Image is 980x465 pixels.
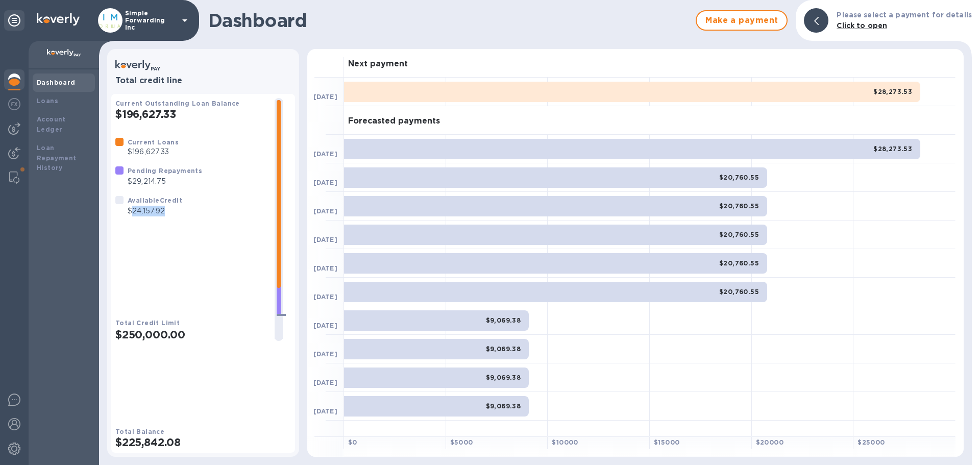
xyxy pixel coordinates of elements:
b: $28,273.53 [873,145,912,153]
b: Dashboard [37,79,76,86]
p: $196,627.33 [128,146,179,157]
b: $9,069.38 [486,316,521,324]
b: Current Loans [128,138,179,146]
b: Total Credit Limit [115,319,180,327]
h3: Total credit line [115,76,291,86]
b: [DATE] [313,150,337,158]
b: [DATE] [313,236,337,243]
b: Pending Repayments [128,167,202,175]
b: [DATE] [313,322,337,329]
h2: $225,842.08 [115,436,291,449]
h2: $250,000.00 [115,328,266,341]
img: Logo [37,13,80,26]
b: Click to open [837,21,887,30]
b: $ 10000 [552,438,578,446]
h3: Next payment [348,59,408,69]
b: Current Outstanding Loan Balance [115,100,240,107]
b: [DATE] [313,379,337,386]
b: $9,069.38 [486,402,521,410]
div: Unpin categories [4,10,24,31]
b: [DATE] [313,293,337,301]
b: $9,069.38 [486,374,521,381]
b: $ 25000 [857,438,885,446]
b: $20,760.55 [719,231,759,238]
b: $ 5000 [450,438,473,446]
p: Simple Forwarding Inc [125,10,176,31]
b: [DATE] [313,350,337,358]
button: Make a payment [696,10,788,31]
b: Please select a payment for details [837,11,972,19]
b: $ 15000 [654,438,679,446]
b: $20,760.55 [719,202,759,210]
b: Loans [37,97,58,105]
b: $20,760.55 [719,174,759,181]
b: Loan Repayment History [37,144,77,172]
h3: Forecasted payments [348,116,440,126]
b: [DATE] [313,179,337,186]
b: [DATE] [313,207,337,215]
b: $ 20000 [756,438,783,446]
b: Total Balance [115,428,164,435]
b: [DATE] [313,407,337,415]
b: $28,273.53 [873,88,912,95]
b: $20,760.55 [719,288,759,296]
p: $24,157.92 [128,206,182,216]
span: Make a payment [705,14,778,27]
h2: $196,627.33 [115,108,266,120]
b: [DATE] [313,264,337,272]
h1: Dashboard [208,10,691,31]
b: Available Credit [128,197,182,204]
b: Account Ledger [37,115,66,133]
p: $29,214.75 [128,176,202,187]
b: $ 0 [348,438,357,446]
img: Foreign exchange [8,98,20,110]
b: $20,760.55 [719,259,759,267]
b: [DATE] [313,93,337,101]
b: $9,069.38 [486,345,521,353]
